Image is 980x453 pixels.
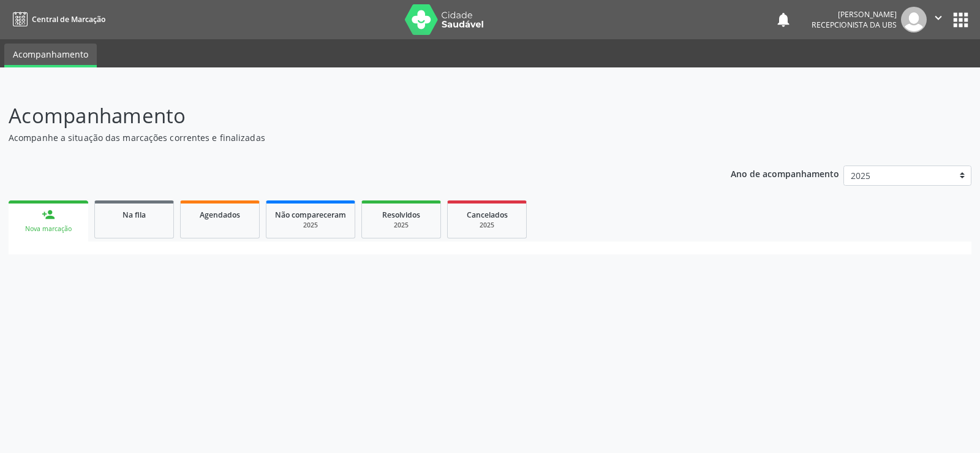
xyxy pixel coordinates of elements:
[275,210,346,220] span: Não compareceram
[731,166,839,181] p: Ano de acompanhamento
[456,221,518,230] div: 2025
[382,210,420,220] span: Resolvidos
[4,44,97,67] a: Acompanhamento
[775,11,792,28] button: notifications
[812,20,897,30] span: Recepcionista da UBS
[9,131,682,144] p: Acompanhe a situação das marcações correntes e finalizadas
[812,9,897,20] div: [PERSON_NAME]
[200,210,240,220] span: Agendados
[17,224,80,234] div: Nova marcação
[123,210,146,220] span: Na fila
[467,210,508,220] span: Cancelados
[901,7,927,32] img: img
[9,9,105,29] a: Central de Marcação
[371,221,432,230] div: 2025
[950,9,971,31] button: apps
[932,11,945,25] i: 
[32,14,105,25] span: Central de Marcação
[9,101,682,131] p: Acompanhamento
[275,221,346,230] div: 2025
[42,208,55,221] div: person_add
[927,7,950,32] button: 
